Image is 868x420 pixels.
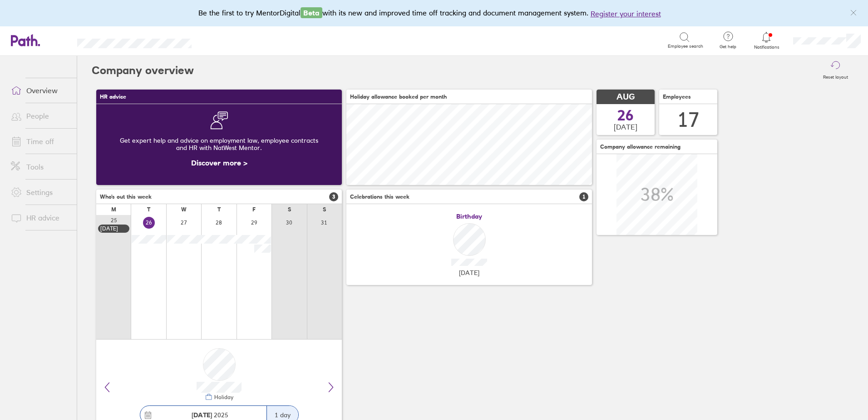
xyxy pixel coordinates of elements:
span: 3 [329,192,338,201]
span: 2025 [192,411,228,419]
span: Company allowance remaining [600,144,681,150]
span: Celebrations this week [350,194,409,200]
div: 17 [677,108,699,131]
span: HR advice [100,94,126,100]
a: Tools [4,158,77,176]
span: [DATE] [614,123,637,131]
span: Get help [713,44,743,50]
span: Employees [663,94,691,100]
div: S [288,206,291,213]
button: Reset layout [818,56,853,85]
div: Be the first to try MentorDigital with its new and improved time off tracking and document manage... [198,7,670,19]
div: [DATE] [100,225,127,232]
div: T [147,206,150,213]
span: Notifications [752,45,781,50]
span: [DATE] [459,269,479,276]
h2: Company overview [92,56,194,85]
div: S [323,206,326,213]
span: Employee search [668,44,703,49]
a: Settings [4,183,77,201]
div: Holiday [212,394,233,400]
a: Time off [4,132,77,150]
a: Overview [4,81,77,100]
div: M [111,206,116,213]
span: Beta [301,7,322,18]
div: W [181,206,187,213]
span: Birthday [456,213,482,220]
div: Search [216,36,239,44]
a: Notifications [752,31,781,50]
a: HR advice [4,209,77,227]
div: T [217,206,221,213]
strong: [DATE] [192,411,212,419]
a: People [4,107,77,125]
span: Holiday allowance booked per month [350,94,447,100]
button: Register your interest [591,8,661,19]
span: 1 [579,192,588,201]
a: Discover more > [191,158,247,167]
span: 26 [617,108,634,123]
div: Get expert help and advice on employment law, employee contracts and HR with NatWest Mentor. [104,130,335,159]
span: Who's out this week [100,194,152,200]
span: AUG [616,92,635,102]
label: Reset layout [818,72,853,80]
div: F [252,206,256,213]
